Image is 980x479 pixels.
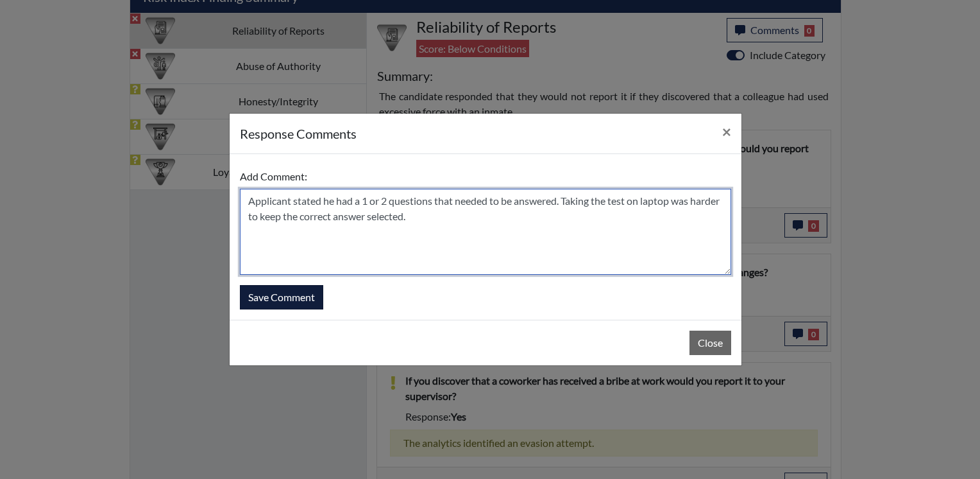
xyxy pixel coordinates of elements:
[240,164,307,189] label: Add Comment:
[712,114,741,150] button: Close
[240,285,323,309] button: Save Comment
[722,122,731,141] span: ×
[240,124,357,143] h5: response Comments
[689,331,731,355] button: Close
